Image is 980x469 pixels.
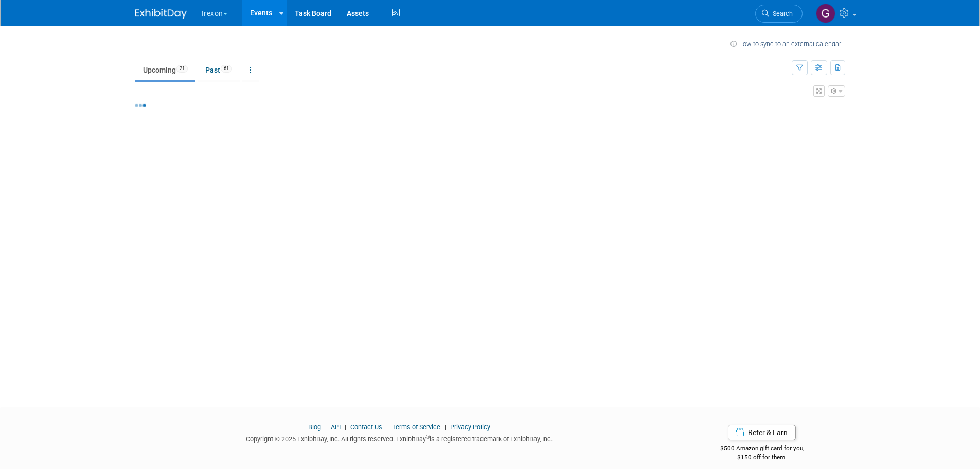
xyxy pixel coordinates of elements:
div: $150 off for them. [679,453,845,462]
a: Search [755,5,803,23]
span: | [342,423,349,431]
span: | [323,423,329,431]
div: Copyright © 2025 ExhibitDay, Inc. All rights reserved. ExhibitDay is a registered trademark of Ex... [135,432,664,444]
img: loading... [135,104,146,107]
span: | [442,423,449,431]
a: Terms of Service [392,423,440,431]
a: Upcoming21 [135,60,195,80]
a: API [331,423,341,431]
span: | [384,423,390,431]
a: Contact Us [350,423,382,431]
a: Past61 [198,60,240,80]
span: 61 [221,65,232,73]
a: Refer & Earn [728,425,796,440]
a: Privacy Policy [450,423,490,431]
div: $500 Amazon gift card for you, [679,438,845,461]
a: How to sync to an external calendar... [730,40,845,48]
img: Gary Cassidy [816,4,835,23]
span: 21 [176,65,188,73]
img: ExhibitDay [135,9,187,19]
span: Search [769,10,793,18]
sup: ® [426,434,430,440]
a: Blog [308,423,321,431]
